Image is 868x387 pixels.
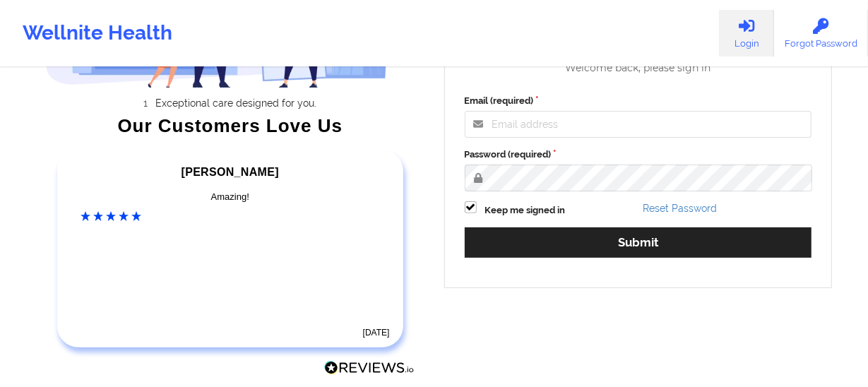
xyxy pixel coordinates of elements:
button: Submit [465,227,812,258]
div: Amazing! [81,190,380,204]
div: Our Customers Love Us [46,119,415,133]
a: Reviews.io Logo [324,361,415,379]
li: Exceptional care designed for you. [59,97,415,109]
div: Welcome back, please sign in [455,62,822,74]
a: Reset Password [643,203,717,214]
input: Email address [465,111,812,138]
time: [DATE] [363,328,390,338]
label: Keep me signed in [485,203,566,218]
span: [PERSON_NAME] [182,166,279,178]
a: Forgot Password [774,10,868,56]
a: Login [719,10,774,56]
img: Reviews.io Logo [324,361,415,376]
label: Email (required) [465,94,812,108]
label: Password (required) [465,148,812,162]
